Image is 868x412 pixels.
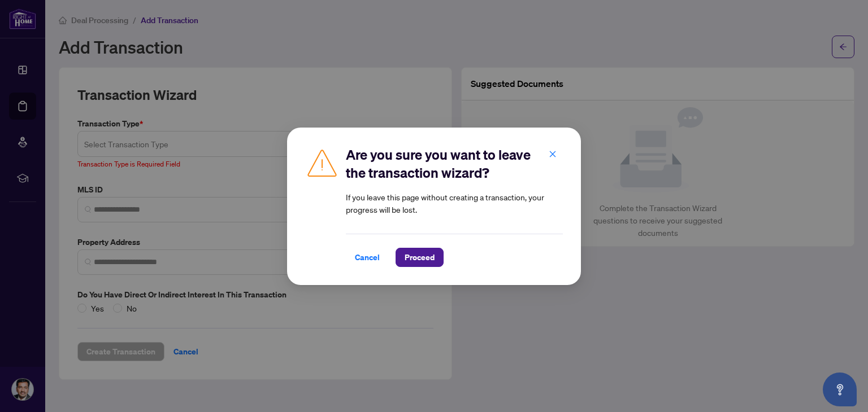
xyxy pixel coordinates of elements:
[823,372,857,406] button: Open asap
[346,191,563,216] article: If you leave this page without creating a transaction, your progress will be lost.
[405,248,435,266] span: Proceed
[346,248,389,267] button: Cancel
[549,150,557,157] span: close
[346,146,563,182] h2: Are you sure you want to leave the transaction wizard?
[396,248,444,267] button: Proceed
[355,248,380,266] span: Cancel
